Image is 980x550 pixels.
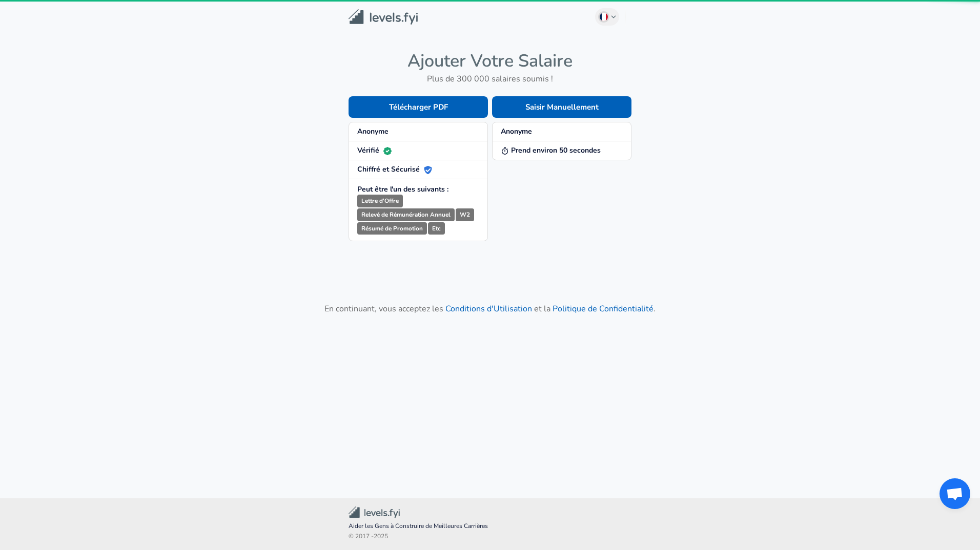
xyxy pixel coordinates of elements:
[357,164,432,174] strong: Chiffré et Sécurisé
[357,222,427,235] small: Résumé de Promotion
[357,195,403,207] small: Lettre d'Offre
[501,145,601,155] strong: Prend environ 50 secondes
[940,478,970,509] div: Ouvrir le chat
[349,50,631,72] h4: Ajouter Votre Salaire
[600,13,608,21] img: French
[595,8,620,26] button: French
[492,96,631,118] button: Saisir Manuellement
[357,184,448,194] strong: Peut être l'un des suivants :
[357,208,455,221] small: Relevé de Rémunération Annuel
[445,303,532,314] a: Conditions d'Utilisation
[456,208,474,221] small: W2
[553,303,654,314] a: Politique de Confidentialité
[357,145,392,155] strong: Vérifié
[349,72,631,86] h6: Plus de 300 000 salaires soumis !
[501,126,532,136] strong: Anonyme
[428,222,445,235] small: Etc
[357,126,389,136] strong: Anonyme
[349,521,631,532] span: Aider les Gens à Construire de Meilleures Carrières
[349,9,418,25] img: Levels.fyi
[349,506,400,518] img: Communauté Levels.fyi
[349,96,488,118] button: Télécharger PDF
[349,532,631,542] span: © 2017 - 2025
